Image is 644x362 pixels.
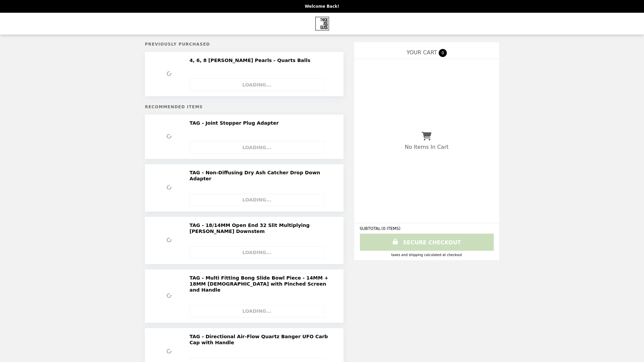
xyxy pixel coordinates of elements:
[145,105,343,109] h5: Recommended Items
[190,120,281,126] h2: TAG - Joint Stopper Plug Adapter
[360,253,494,257] div: Taxes and Shipping calculated at checkout
[190,222,333,235] h2: TAG - 18/14MM Open End 32 Slit Multiplying [PERSON_NAME] Downstem
[190,275,333,293] h2: TAG - Multi Fitting Bong Slide Bowl Piece - 14MM + 18MM [DEMOGRAPHIC_DATA] with Pinched Screen an...
[190,334,333,346] h2: TAG - Directional Air-Flow Quartz Banger UFO Carb Cap with Handle
[145,42,343,47] h5: Previously Purchased
[190,57,313,63] h2: 4, 6, 8 [PERSON_NAME] Pearls - Quarts Balls
[439,49,447,57] span: 0
[315,17,329,31] img: Brand Logo
[190,170,333,182] h2: TAG - Non-Diffusing Dry Ash Catcher Drop Down Adapter
[305,4,339,9] p: Welcome Back!
[405,144,448,150] p: No Items In Cart
[407,49,437,56] span: YOUR CART
[360,226,381,231] span: SUBTOTAL
[381,226,400,231] span: ( 0 ITEMS )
